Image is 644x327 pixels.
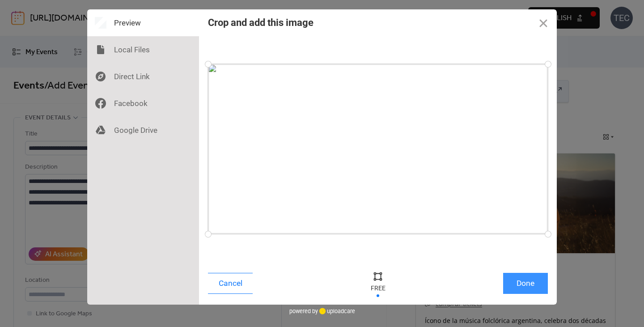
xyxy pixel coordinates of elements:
button: Cancel [208,273,253,294]
div: Google Drive [87,117,199,144]
div: Local Files [87,36,199,63]
button: Done [503,273,548,294]
button: Close [530,9,557,36]
div: Preview [87,9,199,36]
a: uploadcare [318,308,355,314]
div: Facebook [87,90,199,117]
div: powered by [289,305,355,318]
div: Direct Link [87,63,199,90]
div: Crop and add this image [208,17,314,28]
